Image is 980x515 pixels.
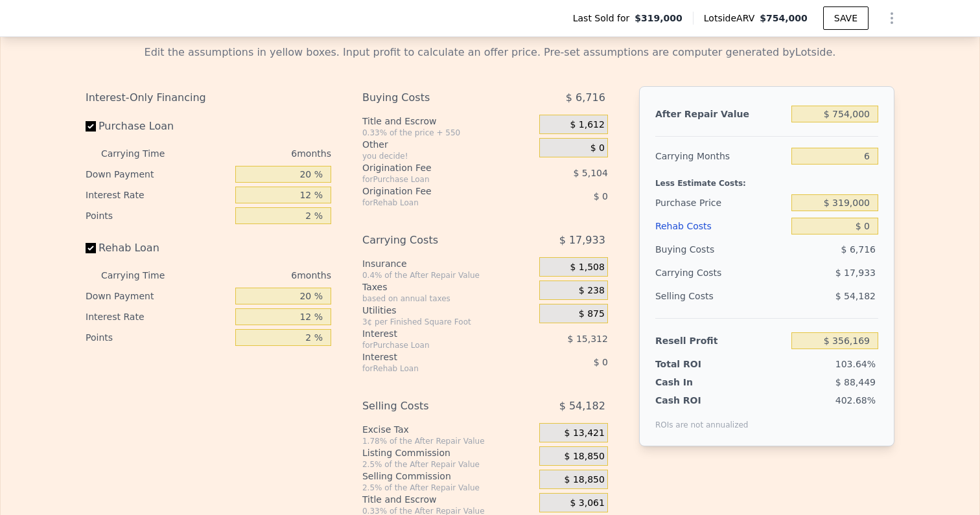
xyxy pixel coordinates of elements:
[559,229,605,252] span: $ 17,933
[835,291,876,301] span: $ 54,182
[86,45,894,60] div: Edit the assumptions in yellow boxes. Input profit to calculate an offer price. Pre-set assumptio...
[86,121,96,132] input: Purchase Loan
[86,115,230,138] label: Purchase Loan
[101,265,185,286] div: Carrying Time
[362,483,534,493] div: 2.5% of the After Repair Value
[362,395,507,418] div: Selling Costs
[579,285,605,297] span: $ 238
[565,428,605,439] span: $ 13,421
[362,270,534,280] div: 0.4% of the After Repair Value
[570,262,604,273] span: $ 1,508
[86,164,230,185] div: Down Payment
[362,459,534,470] div: 2.5% of the After Repair Value
[655,168,878,191] div: Less Estimate Costs:
[362,363,507,374] div: for Rehab Loan
[841,244,876,255] span: $ 6,716
[566,86,605,109] span: $ 6,716
[362,446,534,459] div: Listing Commission
[565,451,605,463] span: $ 18,850
[594,357,608,367] span: $ 0
[655,376,736,389] div: Cash In
[835,377,876,387] span: $ 88,449
[655,144,786,168] div: Carrying Months
[362,229,507,252] div: Carrying Costs
[86,306,230,327] div: Interest Rate
[559,395,605,418] span: $ 54,182
[362,185,507,198] div: Origination Fee
[362,115,534,128] div: Title and Escrow
[86,286,230,306] div: Down Payment
[86,185,230,205] div: Interest Rate
[86,86,331,109] div: Interest-Only Financing
[362,350,507,363] div: Interest
[704,12,760,25] span: Lotside ARV
[362,86,507,109] div: Buying Costs
[655,394,749,407] div: Cash ROI
[362,138,534,151] div: Other
[362,304,534,317] div: Utilities
[835,268,876,278] span: $ 17,933
[655,329,786,352] div: Resell Profit
[362,280,534,293] div: Taxes
[835,359,876,369] span: 103.64%
[86,205,230,226] div: Points
[86,243,96,253] input: Rehab Loan
[191,143,331,164] div: 6 months
[573,168,607,178] span: $ 5,104
[655,191,786,214] div: Purchase Price
[655,238,786,261] div: Buying Costs
[655,214,786,238] div: Rehab Costs
[655,102,786,126] div: After Repair Value
[362,423,534,436] div: Excise Tax
[823,6,869,30] button: SAVE
[573,12,635,25] span: Last Sold for
[101,143,185,164] div: Carrying Time
[362,340,507,350] div: for Purchase Loan
[565,474,605,486] span: $ 18,850
[879,5,905,31] button: Show Options
[362,493,534,506] div: Title and Escrow
[594,191,608,201] span: $ 0
[362,198,507,208] div: for Rehab Loan
[579,308,605,320] span: $ 875
[362,257,534,270] div: Insurance
[835,395,876,406] span: 402.68%
[590,143,605,154] span: $ 0
[635,12,682,25] span: $319,000
[362,161,507,174] div: Origination Fee
[362,151,534,161] div: you decide!
[655,261,736,284] div: Carrying Costs
[362,436,534,446] div: 1.78% of the After Repair Value
[655,407,749,430] div: ROIs are not annualized
[655,284,786,308] div: Selling Costs
[655,358,736,371] div: Total ROI
[362,470,534,483] div: Selling Commission
[362,128,534,138] div: 0.33% of the price + 550
[570,119,604,131] span: $ 1,612
[86,236,230,260] label: Rehab Loan
[362,174,507,185] div: for Purchase Loan
[362,327,507,340] div: Interest
[362,293,534,304] div: based on annual taxes
[568,334,608,344] span: $ 15,312
[570,498,604,509] span: $ 3,061
[362,317,534,327] div: 3¢ per Finished Square Foot
[191,265,331,286] div: 6 months
[760,13,808,23] span: $754,000
[86,327,230,348] div: Points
